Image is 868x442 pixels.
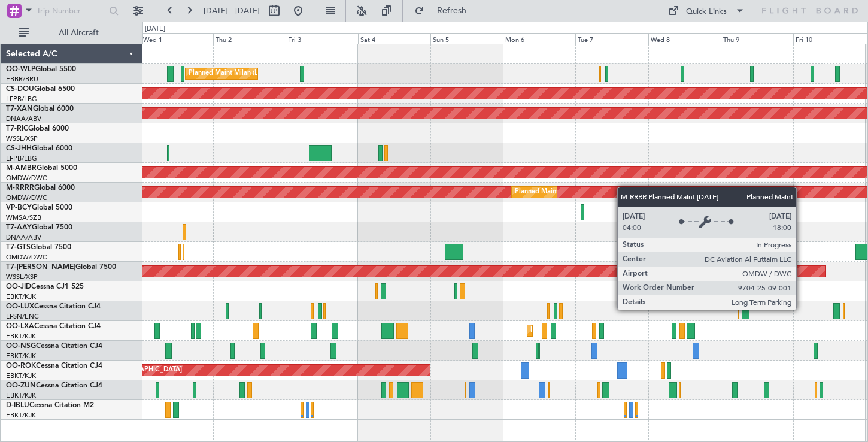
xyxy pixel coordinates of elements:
a: DNAA/ABV [6,114,41,123]
span: VP-BCY [6,204,32,211]
span: OO-ROK [6,362,36,370]
a: T7-XANGlobal 6000 [6,105,74,113]
span: T7-GTS [6,244,31,251]
span: M-AMBR [6,165,37,172]
a: VP-BCYGlobal 5000 [6,204,72,211]
a: DNAA/ABV [6,233,41,242]
a: EBKT/KJK [6,391,36,400]
a: M-AMBRGlobal 5000 [6,165,77,172]
a: EBKT/KJK [6,352,36,361]
a: OMDW/DWC [6,174,47,183]
span: OO-ZUN [6,382,36,389]
span: [DATE] - [DATE] [204,5,260,16]
a: OO-LUXCessna Citation CJ4 [6,303,101,310]
span: CS-DOU [6,86,34,93]
div: Planned Maint Dubai (Al Maktoum Intl) [515,183,633,201]
a: CS-JHHGlobal 6000 [6,145,72,152]
input: Trip Number [37,2,105,20]
a: EBKT/KJK [6,371,36,380]
a: OO-WLPGlobal 5500 [6,66,76,73]
div: Tue 7 [575,33,648,44]
a: OO-JIDCessna CJ1 525 [6,283,84,290]
a: OMDW/DWC [6,253,47,262]
span: M-RRRR [6,184,34,192]
a: EBKT/KJK [6,292,36,301]
a: WSSL/XSP [6,273,38,281]
span: T7-AAY [6,224,32,231]
a: OO-LXACessna Citation CJ4 [6,323,101,330]
a: OO-NSGCessna Citation CJ4 [6,343,102,350]
a: OMDW/DWC [6,193,47,202]
a: EBKT/KJK [6,411,36,420]
span: OO-LXA [6,323,34,330]
div: Thu 2 [213,33,286,44]
span: All Aircraft [31,29,126,37]
button: Quick Links [662,1,751,20]
div: Sun 5 [430,33,503,44]
a: EBKT/KJK [6,332,36,341]
span: T7-[PERSON_NAME] [6,264,75,271]
div: Fri 10 [793,33,866,44]
span: D-IBLU [6,402,29,409]
div: Planned Maint Milan (Linate) [189,65,275,83]
span: OO-WLP [6,66,35,73]
span: OO-JID [6,283,31,290]
span: Refresh [427,7,477,15]
div: Thu 9 [721,33,793,44]
span: CS-JHH [6,145,32,152]
div: Wed 8 [648,33,721,44]
div: Fri 3 [286,33,358,44]
a: WMSA/SZB [6,213,41,222]
a: D-IBLUCessna Citation M2 [6,402,94,409]
button: All Aircraft [13,23,130,43]
a: T7-AAYGlobal 7500 [6,224,72,231]
a: CS-DOUGlobal 6500 [6,86,75,93]
a: M-RRRRGlobal 6000 [6,184,75,192]
a: EBBR/BRU [6,75,38,84]
a: T7-[PERSON_NAME]Global 7500 [6,264,116,271]
div: Sat 4 [358,33,430,44]
div: Wed 1 [141,33,213,44]
a: OO-ROKCessna Citation CJ4 [6,362,102,370]
div: Planned Maint Kortrijk-[GEOGRAPHIC_DATA] [530,322,670,340]
a: OO-ZUNCessna Citation CJ4 [6,382,102,389]
a: WSSL/XSP [6,134,38,143]
span: OO-LUX [6,303,34,310]
span: OO-NSG [6,343,36,350]
a: LFPB/LBG [6,95,37,104]
span: T7-XAN [6,105,33,113]
a: LFPB/LBG [6,154,37,163]
a: T7-GTSGlobal 7500 [6,244,71,251]
span: T7-RIC [6,125,28,132]
div: Mon 6 [503,33,575,44]
a: T7-RICGlobal 6000 [6,125,69,132]
div: [DATE] [145,24,165,34]
a: LFSN/ENC [6,312,39,321]
button: Refresh [409,1,481,20]
div: Quick Links [686,6,727,18]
